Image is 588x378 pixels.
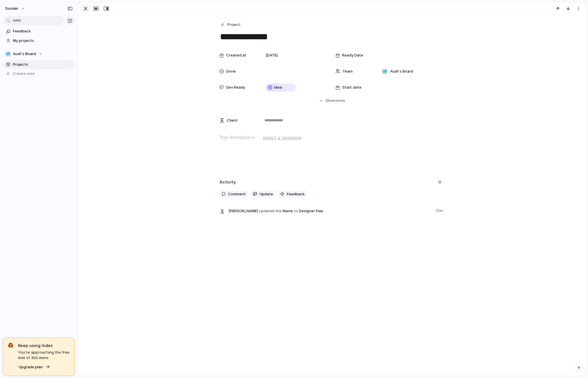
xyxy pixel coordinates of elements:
button: Update [250,190,275,198]
span: select a template [263,134,301,141]
span: Done [226,69,236,74]
a: Feedback [3,27,75,36]
span: Upgrade plan [19,364,43,370]
button: Showmore [219,96,444,106]
span: more [336,98,345,104]
span: Ready Date [342,52,363,58]
span: Keep using Index [18,342,70,348]
button: sonder [3,4,28,13]
span: Comment [228,191,246,197]
button: Comment [219,190,248,198]
span: updated the [259,208,282,214]
h2: Activity [219,179,236,186]
span: My projects [13,38,73,44]
span: Start date [342,85,361,90]
span: 25m [436,207,444,214]
span: Dev Ready [226,85,245,90]
div: 🥶 [382,69,388,74]
span: Project [227,22,241,28]
button: Upgrade plan [17,363,52,371]
span: Team [343,69,353,74]
span: Show [325,98,336,104]
a: My projects [3,36,75,45]
span: Name Designer Flae [229,207,432,215]
span: sonder [5,6,18,11]
span: Idea [274,85,282,90]
button: Project [219,21,242,29]
span: Create view [13,71,35,77]
span: Projects [13,62,73,67]
div: 🥶 [5,51,11,57]
span: Update [260,191,273,197]
button: Create view [3,69,75,78]
span: [PERSON_NAME] [229,208,258,214]
span: Audi's Board [13,51,36,57]
span: Created at [226,52,246,58]
span: to [294,208,298,214]
button: 🥶Audi's Board [3,50,75,58]
span: [DATE] [266,52,278,58]
span: You're approaching the free limit of 300 items [18,350,70,361]
button: select a template [262,133,302,142]
span: Client [227,118,238,123]
span: Feedback [287,191,305,197]
a: Projects [3,60,75,69]
button: Feedback [278,190,307,198]
span: Audi's Board [390,69,413,74]
span: Feedback [13,28,73,34]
